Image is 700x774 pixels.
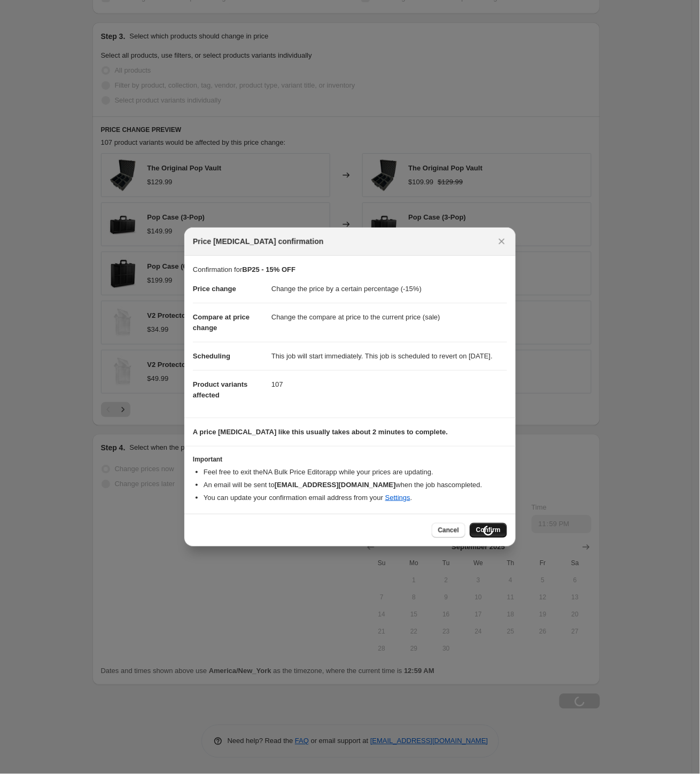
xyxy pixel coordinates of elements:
span: Price change [193,285,236,293]
b: [EMAIL_ADDRESS][DOMAIN_NAME] [275,481,396,489]
dd: 107 [271,370,507,398]
b: BP25 - 15% OFF [242,265,295,273]
b: A price [MEDICAL_DATA] like this usually takes about 2 minutes to complete. [193,428,448,436]
dd: This job will start immediately. This job is scheduled to revert on [DATE]. [271,342,507,370]
h3: Important [193,455,507,464]
dd: Change the compare at price to the current price (sale) [271,303,507,331]
span: Cancel [438,526,459,535]
span: Compare at price change [193,313,250,332]
span: Product variants affected [193,380,248,399]
li: Feel free to exit the NA Bulk Price Editor app while your prices are updating. [204,467,507,478]
span: Price [MEDICAL_DATA] confirmation [193,236,324,247]
a: Settings [385,494,410,502]
li: An email will be sent to when the job has completed . [204,480,507,490]
p: Confirmation for [193,264,507,275]
dd: Change the price by a certain percentage (-15%) [271,275,507,303]
button: Cancel [432,523,465,538]
span: Scheduling [193,352,230,360]
li: You can update your confirmation email address from your . [204,492,507,503]
button: Close [494,234,509,249]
